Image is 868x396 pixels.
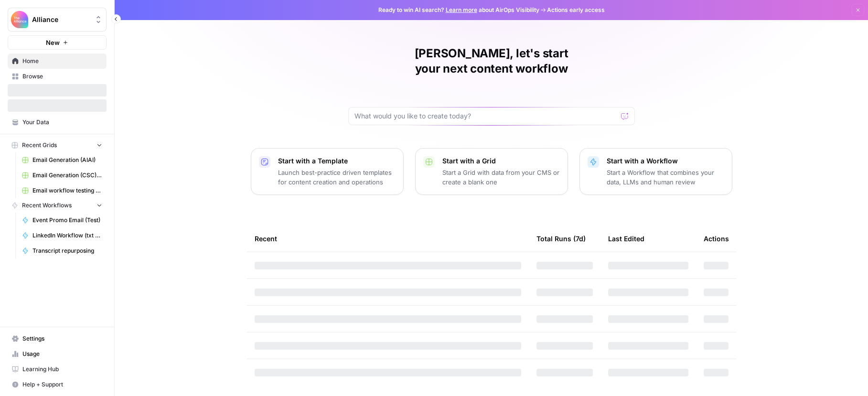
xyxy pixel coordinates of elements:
a: Email workflow testing grid [18,183,107,198]
a: Your Data [8,115,107,130]
div: Last Edited [608,225,644,252]
span: Email workflow testing grid [32,186,102,195]
span: Recent Grids [22,141,57,150]
button: Start with a WorkflowStart a Workflow that combines your data, LLMs and human review [579,148,732,195]
p: Start a Grid with data from your CMS or create a blank one [442,168,560,187]
a: Email Generation (CSC) - old do not use [18,168,107,183]
a: Email Generation (AIAI) [18,152,107,168]
button: Recent Grids [8,138,107,152]
span: Usage [22,350,102,358]
span: Transcript repurposing [32,246,102,255]
span: Settings [22,334,102,343]
span: Email Generation (AIAI) [32,156,102,164]
a: Learning Hub [8,362,107,377]
p: Start with a Grid [442,156,560,166]
span: Alliance [32,15,90,24]
a: LinkedIn Workflow (txt files) [18,228,107,243]
p: Launch best-practice driven templates for content creation and operations [278,168,396,187]
p: Start a Workflow that combines your data, LLMs and human review [607,168,724,187]
span: Home [22,57,102,65]
p: Start with a Workflow [607,156,724,166]
button: Start with a TemplateLaunch best-practice driven templates for content creation and operations [251,148,404,195]
span: Actions early access [547,6,605,14]
a: Event Promo Email (Test) [18,213,107,228]
span: LinkedIn Workflow (txt files) [32,231,102,240]
a: Settings [8,331,107,346]
a: Home [8,54,107,69]
span: Ready to win AI search? about AirOps Visibility [378,6,539,14]
span: Help + Support [22,380,102,389]
div: Actions [704,225,729,252]
span: Recent Workflows [22,201,72,210]
a: Usage [8,346,107,362]
h1: [PERSON_NAME], let's start your next content workflow [348,46,635,76]
button: Workspace: Alliance [8,8,107,32]
span: Browse [22,72,102,81]
span: Event Promo Email (Test) [32,216,102,225]
div: Recent [255,225,521,252]
div: Total Runs (7d) [536,225,586,252]
span: New [46,38,60,47]
img: Alliance Logo [11,11,28,28]
span: Your Data [22,118,102,127]
button: Start with a GridStart a Grid with data from your CMS or create a blank one [415,148,568,195]
a: Transcript repurposing [18,243,107,258]
a: Learn more [446,6,477,13]
input: What would you like to create today? [354,111,617,121]
a: Browse [8,69,107,84]
p: Start with a Template [278,156,396,166]
span: Email Generation (CSC) - old do not use [32,171,102,180]
span: Learning Hub [22,365,102,374]
button: Help + Support [8,377,107,392]
button: New [8,35,107,50]
button: Recent Workflows [8,198,107,213]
